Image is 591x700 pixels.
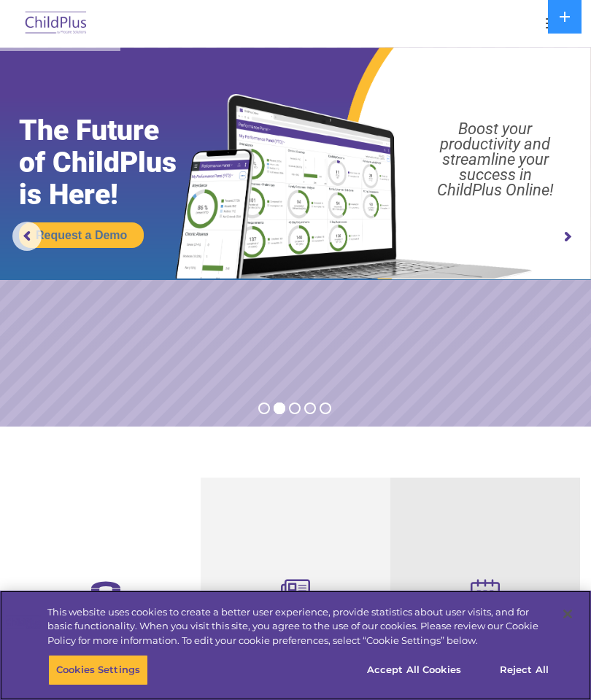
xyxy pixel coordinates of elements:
[22,7,90,41] img: ChildPlus by Procare Solutions
[47,605,550,648] div: This website uses cookies to create a better user experience, provide statistics about user visit...
[479,655,570,685] button: Reject All
[359,655,469,685] button: Accept All Cookies
[408,121,583,198] rs-layer: Boost your productivity and streamline your success in ChildPlus Online!
[19,222,144,248] a: Request a Demo
[552,598,584,630] button: Close
[19,114,208,211] rs-layer: The Future of ChildPlus is Here!
[48,655,148,685] button: Cookies Settings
